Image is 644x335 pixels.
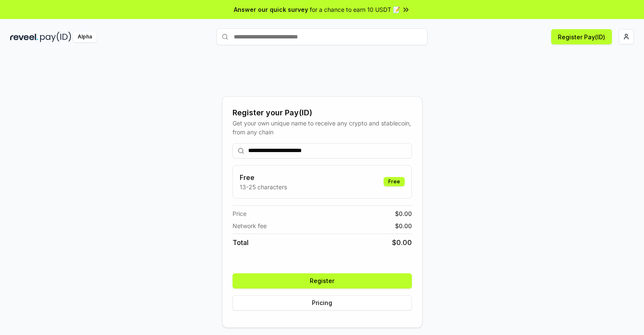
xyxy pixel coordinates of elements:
[395,209,412,218] span: $ 0.00
[392,237,412,248] span: $ 0.00
[310,5,400,14] span: for a chance to earn 10 USDT 📝
[233,209,246,218] span: Price
[233,107,412,119] div: Register your Pay(ID)
[234,5,308,14] span: Answer our quick survey
[233,119,412,136] div: Get your own unique name to receive any crypto and stablecoin, from any chain
[240,172,287,182] h3: Free
[233,273,412,289] button: Register
[233,295,412,310] button: Pricing
[551,29,612,44] button: Register Pay(ID)
[233,221,267,230] span: Network fee
[10,32,38,42] img: reveel_dark
[233,237,249,248] span: Total
[384,177,405,186] div: Free
[395,221,412,230] span: $ 0.00
[40,32,71,42] img: pay_id
[73,32,97,42] div: Alpha
[240,182,287,191] p: 13-25 characters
